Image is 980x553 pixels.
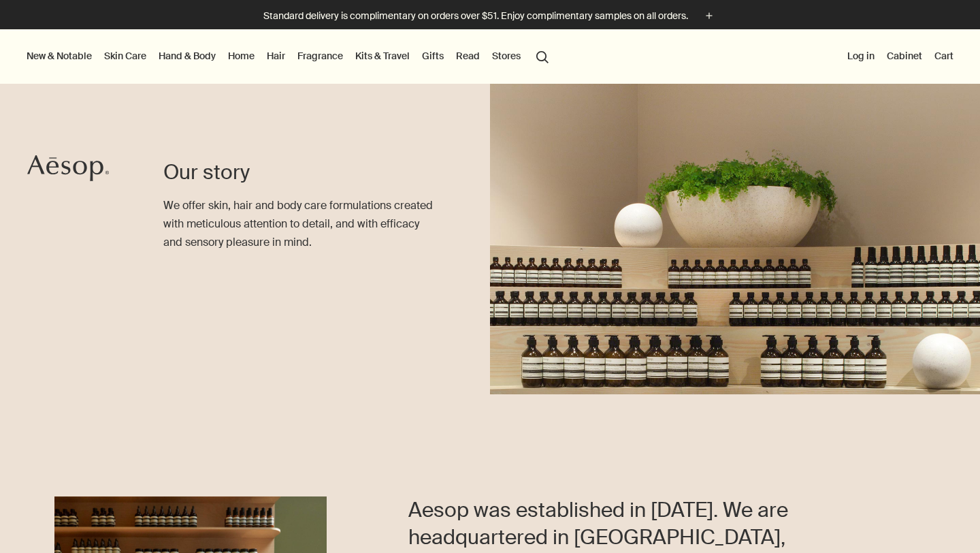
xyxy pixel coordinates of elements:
a: Hair [264,47,288,65]
a: Hand & Body [156,47,218,65]
button: New & Notable [24,47,95,65]
p: Standard delivery is complimentary on orders over $51. Enjoy complimentary samples on all orders. [263,9,688,23]
a: Read [453,47,483,65]
a: Fragrance [295,47,346,65]
nav: supplementary [845,29,956,84]
a: Aesop [24,151,112,189]
button: Stores [489,47,523,65]
nav: primary [24,29,555,84]
img: Aesop products on shelf below a pot plant. [490,84,980,394]
a: Kits & Travel [353,47,412,65]
svg: Aesop [27,155,109,182]
a: Skin Care [101,47,149,65]
button: Open search [530,43,555,69]
a: Home [225,47,257,65]
h1: Our story [163,159,436,186]
button: Standard delivery is complimentary on orders over $51. Enjoy complimentary samples on all orders. [263,8,717,24]
a: Cabinet [884,47,925,65]
button: Log in [845,47,877,65]
p: We offer skin, hair and body care formulations created with meticulous attention to detail, and w... [163,196,436,252]
a: Gifts [419,47,446,65]
button: Cart [932,47,956,65]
